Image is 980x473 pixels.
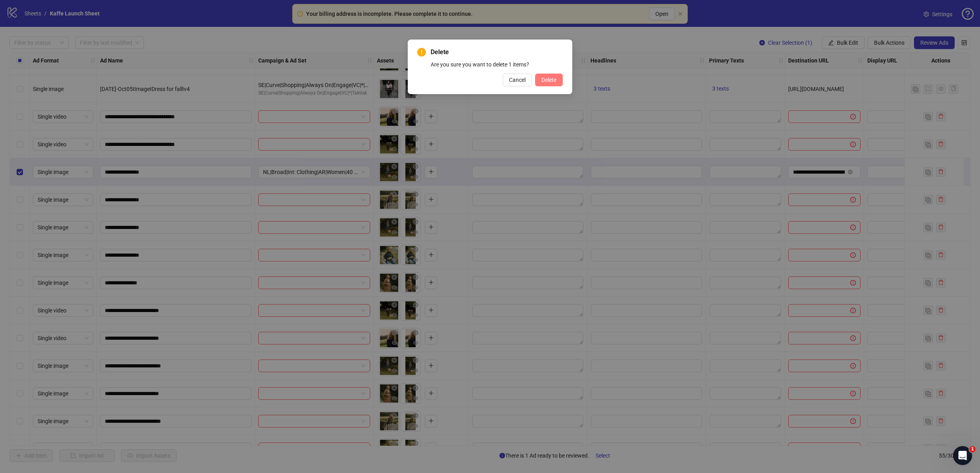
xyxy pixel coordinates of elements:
div: Are you sure you want to delete 1 items? [431,60,563,69]
button: Delete [535,74,563,86]
span: Cancel [509,77,526,83]
span: Delete [541,77,556,83]
span: 1 [969,446,976,452]
button: Cancel [503,74,532,86]
span: exclamation-circle [417,48,426,57]
iframe: Intercom live chat [953,446,972,465]
span: Delete [431,47,563,57]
